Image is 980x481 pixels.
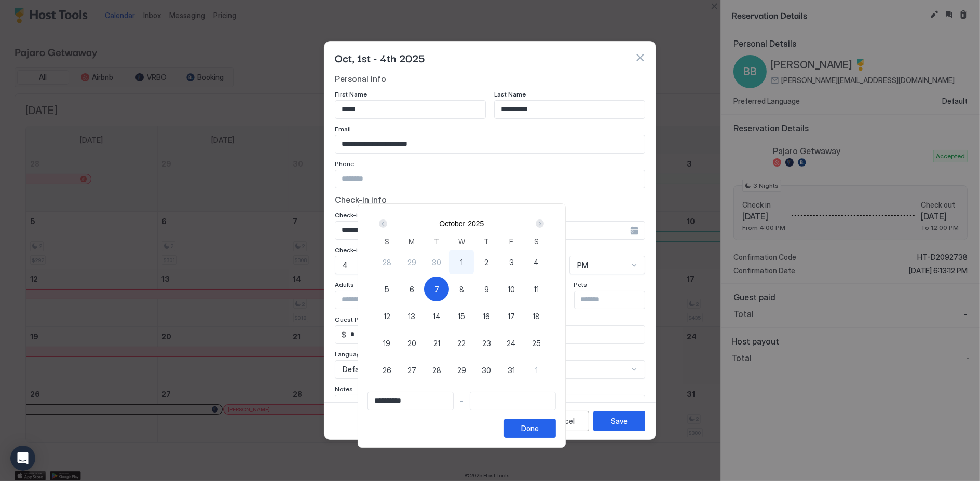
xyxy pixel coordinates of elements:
button: 31 [499,358,524,382]
span: 27 [407,365,416,376]
button: 23 [474,331,499,355]
span: 10 [508,284,515,295]
button: 5 [374,277,399,301]
button: 15 [449,304,474,328]
span: F [509,236,513,247]
span: 25 [532,338,541,349]
span: 1 [460,257,463,268]
span: 30 [482,365,491,376]
span: S [534,236,539,247]
span: 30 [432,257,441,268]
button: 10 [499,277,524,301]
span: 20 [407,338,416,349]
span: 4 [534,257,539,268]
span: 2 [484,257,488,268]
span: 29 [407,257,416,268]
button: 20 [399,331,424,355]
span: 11 [534,284,539,295]
button: 7 [424,277,449,301]
span: 1 [535,365,538,376]
span: 22 [457,338,466,349]
input: Input Field [470,392,555,410]
button: 1 [449,250,474,274]
span: 3 [509,257,514,268]
span: 26 [383,365,391,376]
span: 18 [533,311,540,322]
span: 13 [408,311,415,322]
span: 12 [384,311,390,322]
button: 2025 [468,219,484,228]
button: 26 [374,358,399,382]
span: 23 [482,338,491,349]
button: Next [532,217,546,230]
button: 18 [524,304,549,328]
button: 6 [399,277,424,301]
span: T [484,236,489,247]
span: 28 [383,257,391,268]
button: 30 [424,250,449,274]
button: Prev [377,217,391,230]
span: 5 [385,284,389,295]
button: 2 [474,250,499,274]
span: 31 [508,365,515,376]
button: 1 [524,358,549,382]
button: 14 [424,304,449,328]
button: 3 [499,250,524,274]
button: 25 [524,331,549,355]
button: 19 [374,331,399,355]
button: 17 [499,304,524,328]
span: 6 [410,284,414,295]
div: Done [521,423,539,434]
button: 21 [424,331,449,355]
button: 27 [399,358,424,382]
span: 19 [383,338,390,349]
button: 22 [449,331,474,355]
button: 29 [399,250,424,274]
span: 7 [434,284,439,295]
button: 8 [449,277,474,301]
button: 11 [524,277,549,301]
button: 16 [474,304,499,328]
span: 24 [507,338,516,349]
span: 29 [457,365,466,376]
span: 8 [459,284,464,295]
button: 28 [374,250,399,274]
button: 12 [374,304,399,328]
span: 16 [483,311,490,322]
span: M [409,236,415,247]
span: S [385,236,389,247]
button: 13 [399,304,424,328]
div: Open Intercom Messenger [10,446,35,471]
span: - [460,396,464,406]
button: 24 [499,331,524,355]
span: 15 [458,311,465,322]
span: W [458,236,465,247]
button: 9 [474,277,499,301]
button: October [439,219,465,228]
span: 9 [484,284,489,295]
span: 28 [432,365,441,376]
span: 17 [508,311,515,322]
button: 29 [449,358,474,382]
button: 28 [424,358,449,382]
button: 4 [524,250,549,274]
span: 14 [433,311,441,322]
span: T [434,236,439,247]
button: 30 [474,358,499,382]
input: Input Field [368,392,453,410]
span: 21 [433,338,440,349]
button: Done [504,419,556,438]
